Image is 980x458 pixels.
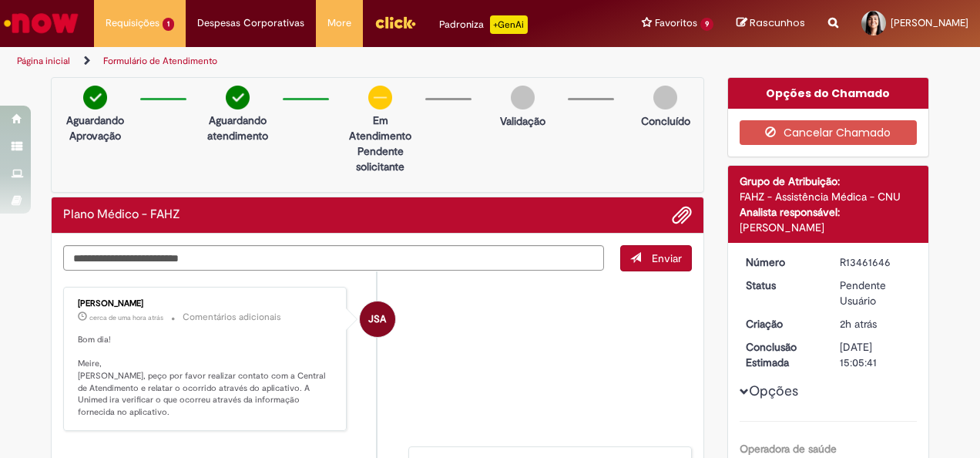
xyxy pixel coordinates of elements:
[750,15,805,30] span: Rascunhos
[197,15,304,31] span: Despesas Corporativas
[343,113,418,143] p: Em Atendimento
[734,316,829,332] dt: Criação
[183,311,281,324] small: Comentários adicionais
[12,47,642,76] ul: Trilhas de página
[439,15,528,34] div: Padroniza
[652,251,682,265] span: Enviar
[17,55,70,67] a: Página inicial
[734,254,829,270] dt: Número
[840,339,911,370] div: [DATE] 15:05:41
[490,15,528,34] p: +GenAi
[641,113,690,129] p: Concluído
[734,339,829,370] dt: Conclusão Estimada
[226,86,250,109] img: check-circle-green.png
[840,317,877,331] span: 2h atrás
[511,86,535,109] img: img-circle-grey.png
[83,86,107,109] img: check-circle-green.png
[672,205,692,225] button: Adicionar anexos
[78,299,334,308] div: [PERSON_NAME]
[163,18,174,31] span: 1
[840,254,911,270] div: R13461646
[740,442,837,456] b: Operadora de saúde
[891,16,968,29] span: [PERSON_NAME]
[728,78,929,109] div: Opções do Chamado
[106,15,159,31] span: Requisições
[63,208,180,222] h2: Plano Médico - FAHZ Histórico de tíquete
[740,173,918,189] div: Grupo de Atribuição:
[327,15,351,31] span: More
[840,317,877,331] time: 29/08/2025 10:52:10
[200,113,275,143] p: Aguardando atendimento
[89,313,163,322] time: 29/08/2025 12:11:34
[620,245,692,271] button: Enviar
[78,334,334,419] p: Bom dia! Meire, [PERSON_NAME], peço por favor realizar contato com a Central de Atendimento e rel...
[368,301,386,338] span: JSA
[840,278,911,308] div: Pendente Usuário
[374,11,416,34] img: click_logo_yellow_360x200.png
[840,316,911,332] div: 29/08/2025 10:52:10
[2,8,81,39] img: ServiceNow
[700,18,713,31] span: 9
[343,143,418,174] p: Pendente solicitante
[360,301,395,337] div: Josiane Souza Araujo
[500,113,545,129] p: Validação
[655,15,697,31] span: Favoritos
[740,220,918,235] div: [PERSON_NAME]
[89,313,163,322] span: cerca de uma hora atrás
[368,86,392,109] img: circle-minus.png
[653,86,677,109] img: img-circle-grey.png
[63,245,604,271] textarea: Digite sua mensagem aqui...
[740,204,918,220] div: Analista responsável:
[740,189,918,204] div: FAHZ - Assistência Médica - CNU
[737,16,805,31] a: Rascunhos
[58,113,133,143] p: Aguardando Aprovação
[103,55,217,67] a: Formulário de Atendimento
[740,120,918,145] button: Cancelar Chamado
[734,278,829,293] dt: Status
